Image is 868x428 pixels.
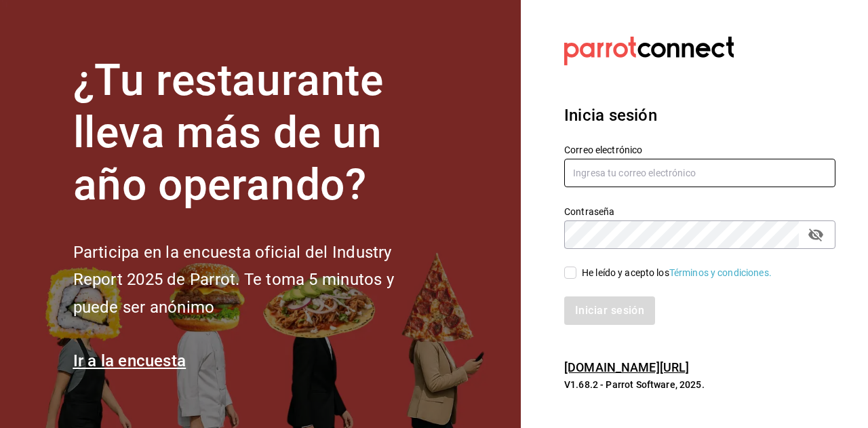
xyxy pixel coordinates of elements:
button: passwordField [804,223,827,246]
label: Contraseña [564,207,835,216]
h1: ¿Tu restaurante lleva más de un año operando? [73,55,439,211]
a: Términos y condiciones. [669,267,772,278]
div: He leído y acepto los [582,266,772,280]
label: Correo electrónico [564,145,835,155]
input: Ingresa tu correo electrónico [564,159,835,187]
h2: Participa en la encuesta oficial del Industry Report 2025 de Parrot. Te toma 5 minutos y puede se... [73,239,439,322]
p: V1.68.2 - Parrot Software, 2025. [564,378,835,391]
a: Ir a la encuesta [73,351,186,370]
h3: Inicia sesión [564,103,835,128]
a: [DOMAIN_NAME][URL] [564,360,689,374]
